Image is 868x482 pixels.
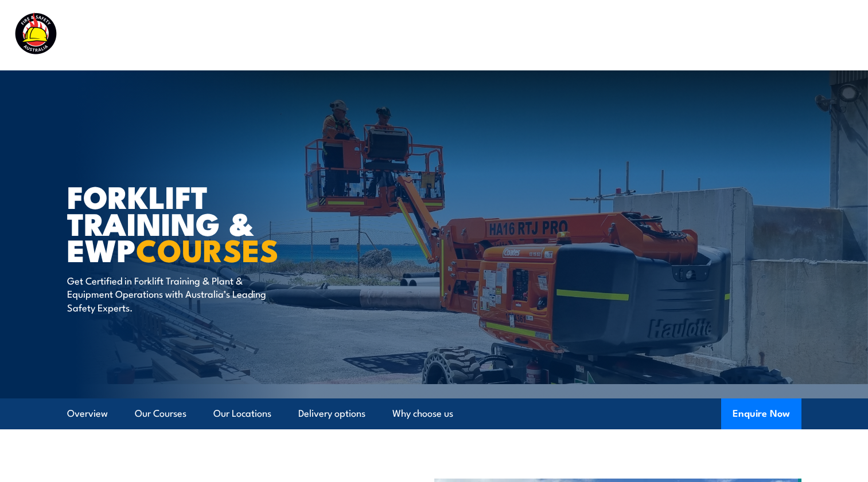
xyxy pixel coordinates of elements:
[67,183,351,263] h1: Forklift Training & EWP
[778,20,814,50] a: Contact
[245,20,281,50] a: Courses
[213,398,271,429] a: Our Locations
[135,398,186,429] a: Our Courses
[570,20,612,50] a: About Us
[67,398,108,429] a: Overview
[298,398,365,429] a: Delivery options
[721,398,801,429] button: Enquire Now
[392,398,453,429] a: Why choose us
[688,20,753,50] a: Learner Portal
[408,20,544,50] a: Emergency Response Services
[136,225,279,272] strong: COURSES
[306,20,383,50] a: Course Calendar
[637,20,663,50] a: News
[67,274,277,314] p: Get Certified in Forklift Training & Plant & Equipment Operations with Australia’s Leading Safety...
